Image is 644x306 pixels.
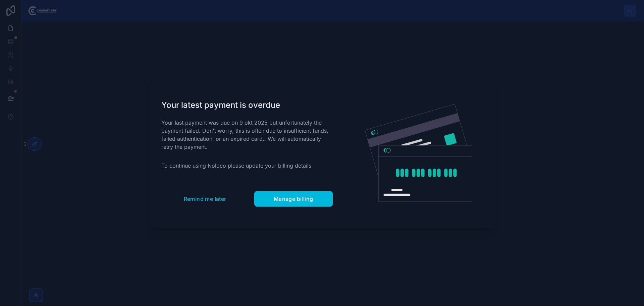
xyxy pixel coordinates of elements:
p: To continue using Noloco please update your billing details [161,162,333,170]
h1: Your latest payment is overdue [161,100,333,111]
img: Credit card illustration [365,104,472,202]
p: Your last payment was due on 9 okt 2025 but unfortunately the payment failed. Don't worry, this i... [161,119,333,151]
span: Manage billing [274,195,313,202]
button: Remind me later [161,191,249,207]
span: Remind me later [184,195,226,202]
button: Manage billing [254,191,333,207]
